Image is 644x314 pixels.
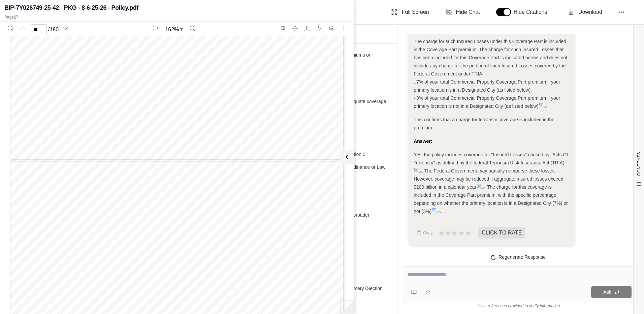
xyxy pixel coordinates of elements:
[4,3,138,12] h2: BIP-7Y026749-25-42 - PKG - 8-6-25-26 - Policy.pdf
[302,23,313,34] button: Open file
[565,5,605,19] button: Download
[414,138,432,144] strong: Answer:
[42,52,371,66] span: Highlight any risk management practices, such as security systems or employee training, to streng...
[402,8,429,16] span: Full Screen
[414,39,567,76] span: The charge for such Insured Losses under this Coverage Part is included in the Coverage Part prem...
[162,24,186,35] button: Zoom document
[603,289,611,295] span: Ask
[187,23,198,34] button: Zoom in
[636,152,642,176] span: CONTENTS
[440,209,441,214] span: .
[338,23,349,34] button: More actions
[4,14,350,20] p: Page 27
[478,227,525,239] span: CLICK TO RATE
[326,23,337,34] button: Print
[443,5,483,19] button: Hide Chat
[485,252,554,262] button: Regenerate Response
[456,8,480,16] span: Hide Chat
[290,23,300,34] button: Full screen
[17,23,28,34] button: Previous page
[423,230,432,235] span: Copy
[31,24,47,35] input: Enter a page number
[165,26,179,34] span: 162 %
[48,26,59,34] span: / 180
[403,303,636,309] div: *Use references provided to verify information.
[414,168,563,190] span: . The Federal Government may partially reimburse these losses. However, coverage may be reduced i...
[5,23,16,34] button: Search
[414,117,554,130] span: This confirms that a charge for terrorism coverage is included in the premium.
[514,8,551,16] span: Hide Citations
[414,79,560,93] span: . 7% of your total Commercial Property Coverage Part premium if your primary location is in a Des...
[414,226,435,240] button: Copy
[42,212,369,226] span: Use loss history and risk management practices to negotiate preferred terms. Consider higher prem...
[388,5,432,19] button: Full Screen
[150,23,161,34] button: Zoom out
[60,23,71,34] button: Next page
[578,8,602,16] span: Download
[314,23,325,34] button: Download
[414,184,568,214] span: . The charge for this coverage is included in the Coverage Part premium, with the specific percen...
[278,23,288,34] button: Switch to the dark theme
[547,103,548,109] span: .
[591,286,632,298] button: Ask
[414,152,568,165] span: Yes, the policy includes coverage for "Insured Losses" caused by "Acts Of Terrorism" as defined b...
[414,95,560,109] span: · 3% of your total Commercial Property Coverage Part premium if your primary location is not in a...
[498,254,546,260] span: Regenerate Response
